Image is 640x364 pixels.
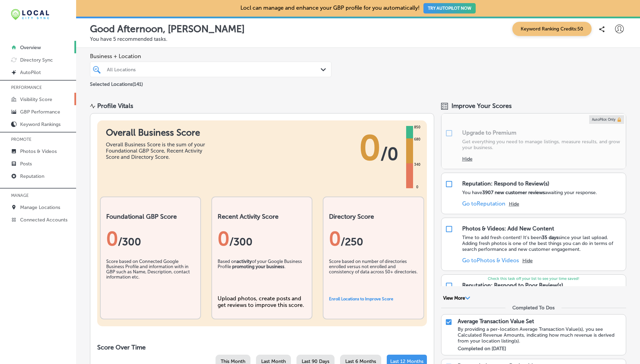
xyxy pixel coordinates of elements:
[413,162,422,167] div: 340
[462,282,563,289] div: Reputation: Respond to Poor Review(s)
[522,258,533,264] button: Hide
[451,102,512,110] span: Improve Your Scores
[106,127,210,138] h1: Overall Business Score
[458,318,534,325] p: Average Transaction Value Set
[20,173,44,179] p: Reputation
[462,225,554,232] div: Photos & Videos: Add New Content
[90,79,143,87] p: Selected Locations ( 141 )
[462,180,549,187] div: Reputation: Respond to Review(s)
[20,161,32,167] p: Posts
[462,235,623,252] p: Time to add fresh content! It's been since your last upload. Adding fresh photos is one of the be...
[413,125,422,130] div: 850
[218,295,306,308] div: Upload photos, create posts and get reviews to improve this score.
[20,109,60,115] p: GBP Performance
[237,259,252,264] b: activity
[20,121,61,127] p: Keyword Rankings
[441,276,626,281] p: Check this task off your list to see your time saved!
[218,227,306,250] div: 0
[462,190,597,195] p: You have awaiting your response.
[458,346,506,352] label: Completed on [DATE]
[20,45,41,51] p: Overview
[218,213,306,220] h2: Recent Activity Score
[118,236,141,248] span: / 300
[229,236,253,248] span: /300
[462,200,505,207] a: Go toReputation
[542,235,558,240] strong: 35 days
[106,213,195,220] h2: Foundational GBP Score
[329,227,418,250] div: 0
[90,53,331,60] span: Business + Location
[482,190,545,195] strong: 3907 new customer reviews
[509,201,519,207] button: Hide
[341,236,363,248] span: /250
[20,97,52,102] p: Visibility Score
[381,144,398,164] span: / 0
[329,213,418,220] h2: Directory Score
[20,57,53,63] p: Directory Sync
[20,70,41,75] p: AutoPilot
[107,66,321,72] div: All Locations
[20,217,67,223] p: Connected Accounts
[359,127,381,169] span: 0
[90,36,626,42] p: You have 5 recommended tasks.
[413,137,422,142] div: 680
[329,297,393,301] a: Enroll Locations to Improve Score
[97,344,427,351] h2: Score Over Time
[462,257,519,264] a: Go toPhotos & Videos
[11,9,49,20] img: 12321ecb-abad-46dd-be7f-2600e8d3409flocal-city-sync-logo-rectangle.png
[218,259,306,293] div: Based on of your Google Business Profile .
[97,102,133,110] div: Profile Vitals
[232,264,284,269] b: promoting your business
[106,227,195,250] div: 0
[512,22,592,36] span: Keyword Ranking Credits: 50
[90,23,245,35] p: Good Afternoon, [PERSON_NAME]
[423,3,476,13] button: TRY AUTOPILOT NOW
[20,204,60,210] p: Manage Locations
[441,295,473,301] button: View More
[20,148,57,154] p: Photos & Videos
[329,259,418,293] div: Score based on number of directories enrolled versus not enrolled and consistency of data across ...
[512,305,555,311] div: Completed To Dos
[462,156,473,162] button: Hide
[458,326,622,344] div: By providing a per-location Average Transaction Value(s), you see Calculated Revenue Amounts, ind...
[106,259,195,293] div: Score based on Connected Google Business Profile and information with in GBP such as Name, Descri...
[106,142,210,160] div: Overall Business Score is the sum of your Foundational GBP Score, Recent Activity Score and Direc...
[415,184,420,190] div: 0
